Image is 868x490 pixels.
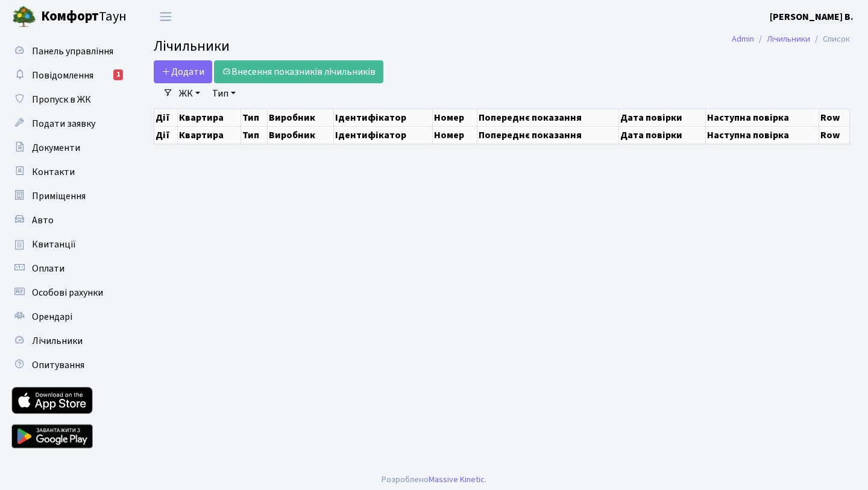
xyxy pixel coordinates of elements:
[32,45,113,58] span: Панель управління
[32,238,76,251] span: Квитанції
[6,208,127,232] a: Авто
[32,93,91,106] span: Пропуск в ЖК
[6,184,127,208] a: Приміщення
[41,7,99,26] b: Комфорт
[207,83,241,104] a: Тип
[6,87,127,112] a: Пропуск в ЖК
[770,10,854,24] a: [PERSON_NAME] В.
[32,286,103,299] span: Особові рахунки
[241,126,268,144] th: Тип
[32,69,93,82] span: Повідомлення
[32,165,75,179] span: Контакти
[333,126,432,144] th: Ідентифікатор
[618,126,705,144] th: Дата повірки
[819,126,850,144] th: Row
[154,60,212,83] a: Додати
[770,10,854,24] b: [PERSON_NAME] В.
[6,281,127,305] a: Особові рахунки
[333,109,432,126] th: Ідентифікатор
[12,5,36,29] img: logo.png
[268,126,334,144] th: Виробник
[162,65,204,78] span: Додати
[6,160,127,184] a: Контакти
[6,353,127,377] a: Опитування
[6,136,127,160] a: Документи
[41,7,127,27] span: Таун
[177,126,241,144] th: Квартира
[32,310,72,323] span: Орендарі
[429,473,485,486] a: Massive Kinetic
[32,141,80,154] span: Документи
[32,334,83,348] span: Лічильники
[32,262,64,275] span: Оплати
[6,256,127,281] a: Оплати
[214,60,383,83] a: Внесення показників лічильників
[113,69,123,80] div: 1
[174,83,205,104] a: ЖК
[32,189,86,203] span: Приміщення
[382,473,486,486] div: Розроблено .
[154,109,178,126] th: Дії
[177,109,241,126] th: Квартира
[6,63,127,87] a: Повідомлення1
[6,112,127,136] a: Подати заявку
[477,109,618,126] th: Попереднє показання
[32,358,84,372] span: Опитування
[810,33,850,46] li: Список
[819,109,850,126] th: Row
[6,329,127,353] a: Лічильники
[6,232,127,256] a: Квитанції
[433,109,477,126] th: Номер
[705,109,819,126] th: Наступна повірка
[32,214,54,227] span: Авто
[6,39,127,63] a: Панель управління
[151,7,181,27] button: Переключити навігацію
[154,126,178,144] th: Дії
[268,109,334,126] th: Виробник
[732,33,754,45] a: Admin
[714,27,868,52] nav: breadcrumb
[32,117,95,130] span: Подати заявку
[477,126,618,144] th: Попереднє показання
[618,109,705,126] th: Дата повірки
[767,33,810,45] a: Лічильники
[154,36,230,57] span: Лічильники
[6,305,127,329] a: Орендарі
[433,126,477,144] th: Номер
[705,126,819,144] th: Наступна повірка
[241,109,268,126] th: Тип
